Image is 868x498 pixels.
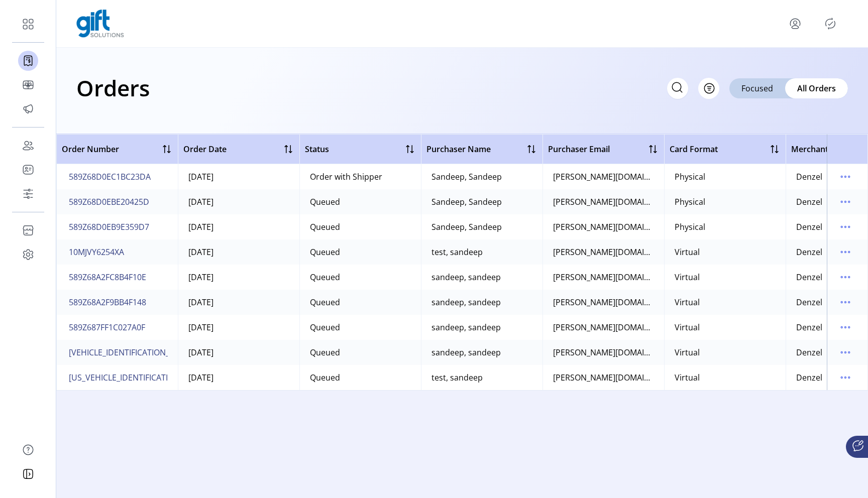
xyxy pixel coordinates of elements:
[178,340,299,365] td: [DATE]
[67,194,151,210] button: 589Z68D0EBE20425D
[837,194,853,210] button: menu
[675,346,700,358] div: Virtual
[796,321,822,333] div: Denzel
[837,344,853,360] button: menu
[796,196,822,208] div: Denzel
[837,369,853,386] button: menu
[796,246,822,258] div: Denzel
[785,78,848,98] div: All Orders
[796,221,822,233] div: Denzel
[837,294,853,310] button: menu
[431,171,502,183] div: Sandeep, Sandeep
[305,143,329,155] span: Status
[69,271,146,283] span: 589Z68A2FC8B4F10E
[178,164,299,189] td: [DATE]
[431,246,483,258] div: test, sandeep
[431,221,502,233] div: Sandeep, Sandeep
[183,143,227,155] span: Order Date
[837,319,853,335] button: menu
[178,239,299,265] td: [DATE]
[69,221,149,233] span: 589Z68D0EB9E359D7
[553,271,654,283] div: [PERSON_NAME][DOMAIN_NAME][EMAIL_ADDRESS][DOMAIN_NAME]
[310,296,340,308] div: Queued
[310,221,340,233] div: Queued
[675,371,700,384] div: Virtual
[76,70,150,105] h1: Orders
[310,371,340,384] div: Queued
[310,171,382,183] div: Order with Shipper
[178,265,299,290] td: [DATE]
[67,369,222,386] button: [US_VEHICLE_IDENTIFICATION_NUMBER]
[553,346,654,358] div: [PERSON_NAME][DOMAIN_NAME][EMAIL_ADDRESS][DOMAIN_NAME]
[675,296,700,308] div: Virtual
[837,219,853,235] button: menu
[62,143,119,155] span: Order Number
[553,196,654,208] div: [PERSON_NAME][DOMAIN_NAME][EMAIL_ADDRESS][DOMAIN_NAME]
[553,221,654,233] div: [PERSON_NAME][DOMAIN_NAME][EMAIL_ADDRESS][DOMAIN_NAME]
[837,244,853,260] button: menu
[675,321,700,333] div: Virtual
[670,143,718,155] span: Card Format
[69,296,146,308] span: 589Z68A2F9BB4F148
[837,169,853,185] button: menu
[69,171,151,183] span: 589Z68D0EC1BC23DA
[67,169,153,185] button: 589Z68D0EC1BC23DA
[67,269,148,285] button: 589Z68A2FC8B4F10E
[431,271,501,283] div: sandeep, sandeep
[791,143,828,155] span: Merchant
[310,321,340,333] div: Queued
[76,10,124,38] img: logo
[69,196,149,208] span: 589Z68D0EBE20425D
[67,344,207,360] button: [VEHICLE_IDENTIFICATION_NUMBER]
[310,346,340,358] div: Queued
[178,315,299,340] td: [DATE]
[67,319,147,335] button: 589Z687FF1C027A0F
[310,196,340,208] div: Queued
[431,371,483,384] div: test, sandeep
[698,78,719,99] button: Filter Button
[796,296,822,308] div: Denzel
[548,143,610,155] span: Purchaser Email
[796,271,822,283] div: Denzel
[431,296,501,308] div: sandeep, sandeep
[431,196,502,208] div: Sandeep, Sandeep
[675,196,705,208] div: Physical
[69,346,205,358] span: [VEHICLE_IDENTIFICATION_NUMBER]
[67,294,148,310] button: 589Z68A2F9BB4F148
[69,246,124,258] span: 10MJVY6254XA
[553,296,654,308] div: [PERSON_NAME][DOMAIN_NAME][EMAIL_ADDRESS][DOMAIN_NAME]
[178,214,299,239] td: [DATE]
[426,143,491,155] span: Purchaser Name
[178,189,299,214] td: [DATE]
[310,271,340,283] div: Queued
[787,16,803,32] button: menu
[675,171,705,183] div: Physical
[431,321,501,333] div: sandeep, sandeep
[67,219,151,235] button: 589Z68D0EB9E359D7
[797,82,836,94] span: All Orders
[675,271,700,283] div: Virtual
[741,82,773,94] span: Focused
[837,269,853,285] button: menu
[822,16,838,32] button: Publisher Panel
[431,346,501,358] div: sandeep, sandeep
[69,371,220,384] span: [US_VEHICLE_IDENTIFICATION_NUMBER]
[310,246,340,258] div: Queued
[553,371,654,384] div: [PERSON_NAME][DOMAIN_NAME][EMAIL_ADDRESS][DOMAIN_NAME]
[67,244,126,260] button: 10MJVY6254XA
[675,246,700,258] div: Virtual
[178,365,299,390] td: [DATE]
[796,171,822,183] div: Denzel
[796,346,822,358] div: Denzel
[675,221,705,233] div: Physical
[553,246,654,258] div: [PERSON_NAME][DOMAIN_NAME][EMAIL_ADDRESS][DOMAIN_NAME]
[553,171,654,183] div: [PERSON_NAME][DOMAIN_NAME][EMAIL_ADDRESS][DOMAIN_NAME]
[178,290,299,315] td: [DATE]
[69,321,145,333] span: 589Z687FF1C027A0F
[796,371,822,384] div: Denzel
[553,321,654,333] div: [PERSON_NAME][DOMAIN_NAME][EMAIL_ADDRESS][DOMAIN_NAME]
[729,78,785,98] div: Focused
